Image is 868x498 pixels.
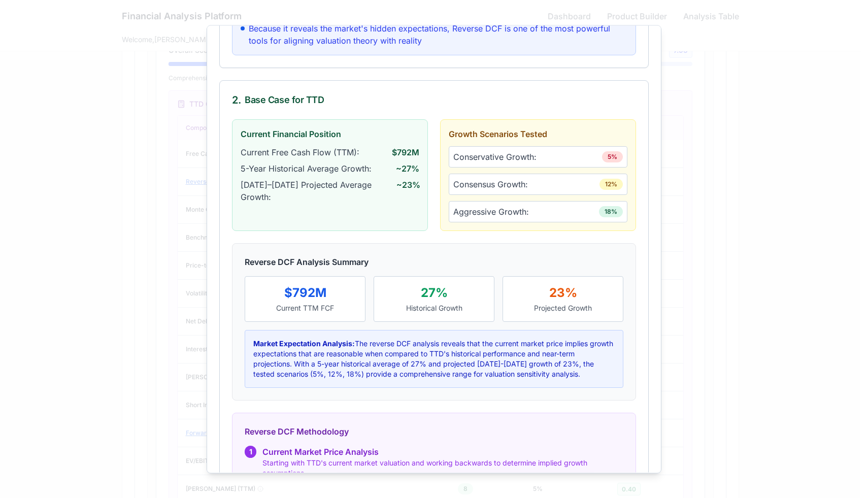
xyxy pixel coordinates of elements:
[241,127,419,140] h4: Current Financial Position
[232,92,636,107] div: Base Case for TTD
[453,150,537,162] span: Conservative Growth:
[241,178,396,203] span: [DATE]–[DATE] Projected Average Growth:
[396,162,419,174] span: ~27%
[382,303,486,313] div: Historical Growth
[511,303,615,313] div: Projected Growth
[262,457,623,478] p: Starting with TTD's current market valuation and working backwards to determine implied growth as...
[245,425,623,437] h4: Reverse DCF Methodology
[253,284,357,301] div: $792M
[396,178,419,203] span: ~23%
[241,162,372,174] span: 5-Year Historical Average Growth:
[232,92,241,107] span: 2.
[253,339,355,347] strong: Market Expectation Analysis:
[392,146,419,158] span: $792M
[253,338,615,379] p: The reverse DCF analysis reveals that the current market price implies growth expectations that a...
[253,303,357,313] div: Current TTM FCF
[382,284,486,301] div: 27%
[599,178,623,189] div: 12%
[453,178,528,190] span: Consensus Growth:
[599,206,623,217] div: 18%
[245,255,623,268] h4: Reverse DCF Analysis Summary
[453,205,529,217] span: Aggressive Growth:
[249,22,627,46] span: Because it reveals the market's hidden expectations, Reverse DCF is one of the most powerful tool...
[245,445,256,457] div: 1
[262,445,623,457] h5: Current Market Price Analysis
[241,146,359,158] span: Current Free Cash Flow (TTM):
[449,127,627,140] h4: Growth Scenarios Tested
[511,284,615,301] div: 23%
[602,151,623,162] div: 5%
